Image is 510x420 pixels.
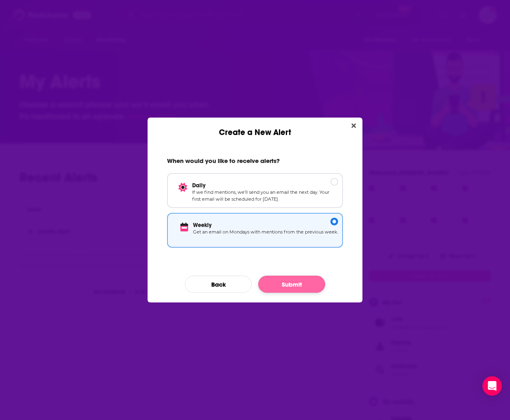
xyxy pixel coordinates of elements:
p: Weekly [193,222,338,229]
div: Open Intercom Messenger [482,376,502,396]
p: Daily [192,182,338,189]
div: Create a New Alert [148,118,362,137]
p: If we find mentions, we’ll send you an email the next day. Your first email will be scheduled for... [192,189,338,203]
button: Back [185,276,252,293]
p: Get an email on Mondays with mentions from the previous week. [193,229,338,243]
button: Close [348,121,359,131]
h2: When would you like to receive alerts? [167,157,343,168]
button: Submit [258,276,325,293]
